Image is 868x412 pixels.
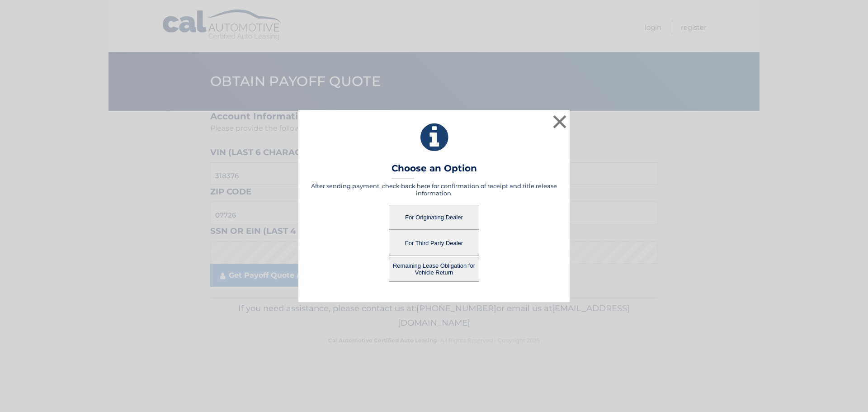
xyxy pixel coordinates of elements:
h5: After sending payment, check back here for confirmation of receipt and title release information. [310,182,558,197]
h3: Choose an Option [392,163,477,179]
button: Remaining Lease Obligation for Vehicle Return [389,257,479,282]
button: × [551,113,569,131]
button: For Originating Dealer [389,205,479,230]
button: For Third Party Dealer [389,231,479,256]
